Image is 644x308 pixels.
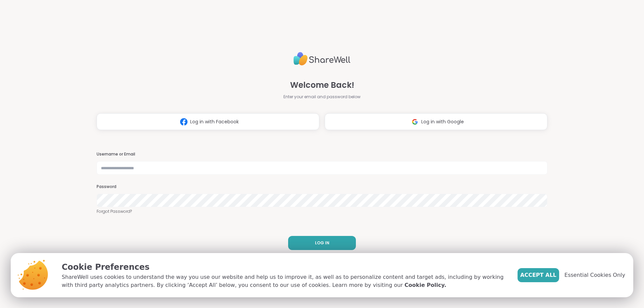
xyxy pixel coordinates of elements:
img: ShareWell Logomark [409,116,421,128]
span: Essential Cookies Only [565,271,625,279]
img: ShareWell Logomark [177,116,190,128]
a: Sign up [339,253,356,259]
a: Cookie Policy. [405,281,446,289]
span: Log in with Facebook [190,118,239,125]
p: ShareWell uses cookies to understand the way you use our website and help us to improve it, as we... [62,273,507,289]
span: Don't have an account? [288,253,337,259]
p: Cookie Preferences [62,261,507,273]
button: Log in with Facebook [97,113,319,130]
span: Accept All [520,271,556,279]
span: Enter your email and password below [283,94,361,100]
h3: Username or Email [97,151,547,157]
span: Log in with Google [421,118,464,125]
img: ShareWell Logo [293,49,351,68]
button: Log in with Google [325,113,547,130]
button: LOG IN [288,236,356,250]
h3: Password [97,184,547,190]
a: Forgot Password? [97,208,547,214]
span: LOG IN [315,240,329,246]
span: Welcome Back! [290,79,354,91]
button: Accept All [518,268,559,282]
